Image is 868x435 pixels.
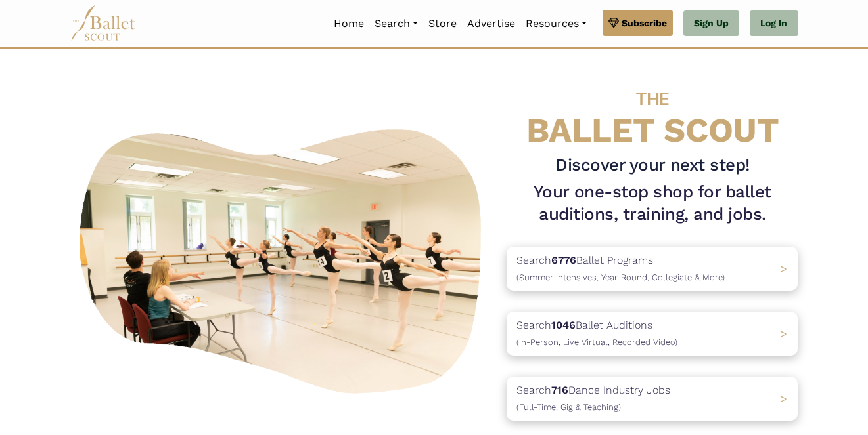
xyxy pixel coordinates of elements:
[551,254,576,266] b: 6776
[329,10,369,37] a: Home
[516,272,725,282] span: (Summer Intensives, Year-Round, Collegiate & More)
[622,16,667,30] span: Subscribe
[462,10,520,37] a: Advertise
[516,382,670,415] p: Search Dance Industry Jobs
[423,10,462,37] a: Store
[683,10,739,37] a: Sign Up
[516,317,677,350] p: Search Ballet Auditions
[551,319,576,331] b: 1046
[507,377,798,421] a: Search716Dance Industry Jobs(Full-Time, Gig & Teaching) >
[507,75,798,149] h4: BALLET SCOUT
[603,10,673,36] a: Subscribe
[781,262,787,275] span: >
[781,327,787,340] span: >
[369,10,423,37] a: Search
[70,117,497,401] img: A group of ballerinas talking to each other in a ballet studio
[608,16,619,30] img: gem.svg
[516,337,677,347] span: (In-Person, Live Virtual, Recorded Video)
[507,181,798,226] h1: Your one-stop shop for ballet auditions, training, and jobs.
[507,247,798,291] a: Search6776Ballet Programs(Summer Intensives, Year-Round, Collegiate & More)>
[507,154,798,176] h3: Discover your next step!
[781,392,787,405] span: >
[516,252,725,285] p: Search Ballet Programs
[636,88,669,110] span: THE
[750,10,798,37] a: Log In
[507,312,798,356] a: Search1046Ballet Auditions(In-Person, Live Virtual, Recorded Video) >
[516,402,621,412] span: (Full-Time, Gig & Teaching)
[551,384,568,396] b: 716
[520,10,592,37] a: Resources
